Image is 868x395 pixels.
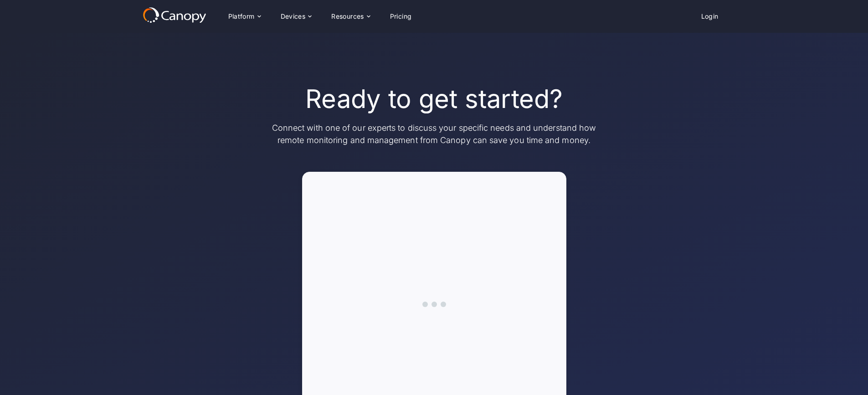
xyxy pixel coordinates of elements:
[273,7,319,26] div: Devices
[270,122,598,146] p: Connect with one of our experts to discuss your specific needs and understand how remote monitori...
[281,13,306,20] div: Devices
[228,13,255,20] div: Platform
[324,7,377,26] div: Resources
[694,8,726,25] a: Login
[383,8,419,25] a: Pricing
[331,13,364,20] div: Resources
[221,7,268,26] div: Platform
[305,84,563,114] h1: Ready to get started?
